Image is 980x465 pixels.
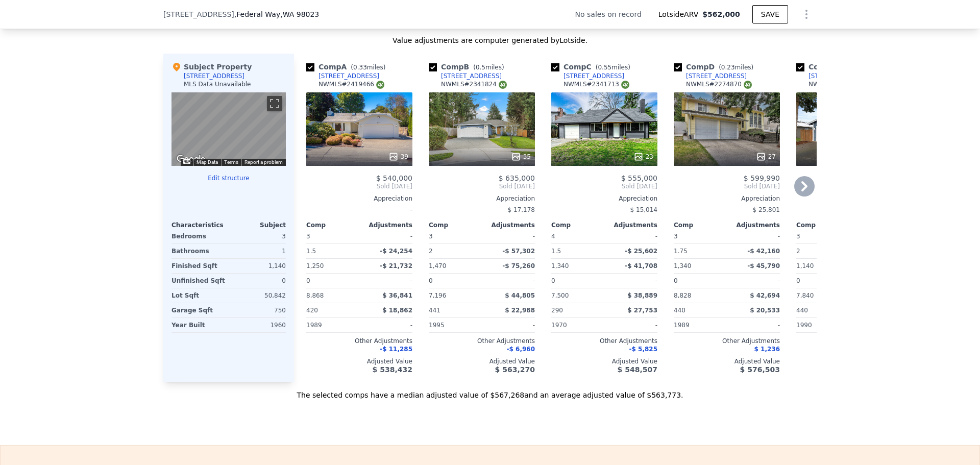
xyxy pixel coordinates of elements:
div: Adjusted Value [796,357,902,365]
div: Other Adjustments [674,337,780,345]
div: Bedrooms [171,229,227,243]
span: 0.23 [721,64,735,71]
div: Map [171,92,286,166]
a: Report a problem [244,159,283,165]
div: Subject [229,221,286,229]
a: [STREET_ADDRESS] [674,72,747,80]
a: Open this area in Google Maps (opens a new window) [174,153,208,166]
span: 1,140 [796,262,814,270]
div: - [729,318,780,332]
div: Value adjustments are computer generated by Lotside . [163,35,817,45]
span: 440 [674,307,685,314]
div: 0 [231,274,286,288]
div: 1995 [429,318,480,332]
div: Bathrooms [171,244,227,258]
span: ( miles) [469,64,508,71]
div: NWMLS # 2274870 [686,80,752,89]
div: Appreciation [429,194,535,203]
button: Show Options [796,4,817,25]
span: -$ 41,708 [625,262,657,270]
div: Other Adjustments [551,337,657,345]
div: Lot Sqft [171,288,227,303]
img: NWMLS Logo [499,81,507,89]
div: 1990 [796,318,847,332]
div: Comp [306,221,359,229]
span: -$ 57,302 [502,248,535,255]
div: Appreciation [551,194,657,203]
span: -$ 11,285 [380,346,412,353]
div: Adjustments [359,221,412,229]
div: - [484,274,535,288]
div: Subject Property [171,62,252,72]
div: Comp D [674,62,757,72]
img: NWMLS Logo [744,81,752,89]
div: - [729,274,780,288]
div: 27 [756,152,776,162]
div: Finished Sqft [171,259,227,273]
span: $ 540,000 [376,174,412,182]
a: [STREET_ADDRESS] [306,72,379,80]
span: -$ 21,732 [380,262,412,270]
a: [STREET_ADDRESS] [551,72,624,80]
span: $ 15,014 [630,206,657,213]
span: 0 [796,277,800,284]
span: 8,868 [306,292,324,299]
div: Other Adjustments [306,337,412,345]
div: Comp A [306,62,389,72]
div: [STREET_ADDRESS] [686,72,747,80]
span: $ 18,862 [382,307,412,314]
span: ( miles) [715,64,757,71]
div: 1.5 [551,244,602,258]
img: Google [174,153,208,166]
span: -$ 5,825 [629,346,657,353]
div: 50,842 [231,288,286,303]
span: $ 555,000 [621,174,657,182]
button: Edit structure [171,174,286,182]
div: NWMLS # 2419466 [318,80,384,89]
div: - [606,274,657,288]
div: Appreciation [796,194,902,203]
div: - [606,229,657,243]
span: Lotside ARV [658,9,702,19]
span: 0 [429,277,433,284]
span: , Federal Way [234,9,319,19]
span: $ 548,507 [618,365,657,374]
span: Sold [DATE] [429,182,535,190]
span: $ 22,988 [505,307,535,314]
span: 3 [306,233,310,240]
div: 1970 [551,318,602,332]
span: 1,340 [551,262,569,270]
div: Comp E [796,62,879,72]
div: [STREET_ADDRESS] [441,72,502,80]
div: 1989 [674,318,725,332]
div: 750 [231,303,286,317]
div: Adjustments [727,221,780,229]
div: [STREET_ADDRESS] [563,72,624,80]
span: 1,470 [429,262,446,270]
span: $ 538,432 [373,365,412,374]
span: $ 25,801 [753,206,780,213]
div: Comp C [551,62,634,72]
div: Appreciation [674,194,780,203]
div: Comp [674,221,727,229]
div: Comp [796,221,849,229]
div: MLS Data Unavailable [184,80,251,88]
div: - [606,318,657,332]
div: - [306,203,412,217]
span: 0 [306,277,310,284]
span: 0.33 [353,64,367,71]
span: $ 576,503 [740,365,780,374]
div: 3 [231,229,286,243]
div: 35 [511,152,531,162]
span: $ 42,694 [750,292,780,299]
div: Street View [171,92,286,166]
div: Comp [551,221,604,229]
div: Adjusted Value [306,357,412,365]
span: ( miles) [347,64,389,71]
span: 4 [551,233,555,240]
div: Other Adjustments [429,337,535,345]
span: $562,000 [702,10,740,18]
span: $ 38,889 [627,292,657,299]
button: Map Data [197,159,218,166]
span: 8,828 [674,292,691,299]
